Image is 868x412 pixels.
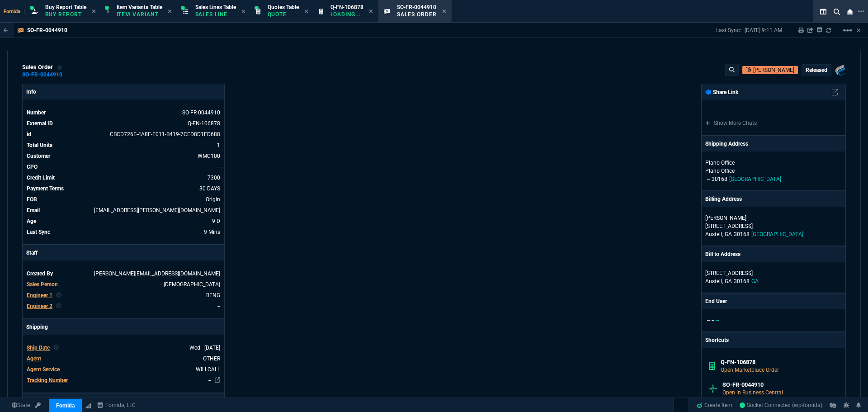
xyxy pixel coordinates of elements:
[740,401,822,409] a: hiqkud1KTBp-w4b5AAGe
[27,207,40,213] span: Email
[705,140,748,148] p: Shipping Address
[26,130,221,139] tr: See Marketplace Order
[198,153,220,159] a: WMC100
[369,8,373,15] nx-icon: Close Tab
[195,11,236,18] p: Sales Line
[27,270,53,277] span: Created By
[188,120,220,127] a: See Marketplace Order
[27,131,31,137] span: id
[195,4,236,10] span: Sales Lines Table
[33,401,43,409] a: API TOKEN
[27,281,58,288] span: Sales Person
[725,231,732,237] span: GA
[26,141,221,150] tr: undefined
[189,345,220,351] span: 2025-09-17T00:00:00.000Z
[442,8,446,15] nx-icon: Close Tab
[27,218,36,224] span: Age
[26,119,221,128] tr: See Marketplace Order
[705,250,741,258] p: Bill to Address
[742,66,798,74] a: Open Customer in hubSpot
[23,245,224,260] p: Staff
[199,185,220,192] span: 30 DAYS
[702,332,845,348] p: Shortcuts
[734,278,750,284] span: 30168
[705,231,723,237] span: Austell,
[725,278,732,284] span: GA
[26,280,221,289] tr: undefined
[26,354,221,363] tr: undefined
[9,401,33,409] a: Global State
[751,231,803,237] span: [GEOGRAPHIC_DATA]
[844,6,856,17] nx-icon: Close Workbench
[858,7,864,16] nx-icon: Open New Tab
[26,108,221,117] tr: See Marketplace Order
[26,173,221,182] tr: undefined
[57,64,63,71] div: Add to Watchlist
[164,281,220,288] span: VAHI
[27,355,41,362] span: Agent
[722,381,838,388] h6: SO-FR-0044910
[94,207,220,213] span: kyonts@wm-coffman.com
[26,206,221,215] tr: kyonts@wm-coffman.com
[842,25,853,36] mat-icon: Example home icon
[208,377,211,384] a: --
[22,74,62,76] div: SO-FR-0044910
[45,4,86,10] span: Buy Report Table
[806,66,827,74] p: Released
[705,222,842,230] p: [STREET_ADDRESS]
[721,359,839,366] h6: Q-FN-106878
[117,4,162,10] span: Item Variants Table
[707,176,710,182] span: --
[26,376,221,385] tr: undefined
[26,365,221,374] tr: undefined
[4,9,24,14] span: Fornida
[27,303,52,309] span: Engineer 2
[397,4,436,10] span: SO-FR-0044910
[56,291,61,299] nx-icon: Clear selected rep
[26,184,221,193] tr: undefined
[830,6,844,17] nx-icon: Search
[94,270,220,277] span: BRIAN.OVER@FORNIDA.COM
[212,218,220,224] span: 9/10/25 => 7:00 PM
[206,292,220,298] span: BENG
[117,11,162,18] p: Item Variant
[705,159,792,167] p: Plano Office
[27,292,52,298] span: Engineer 1
[397,11,437,18] p: Sales Order
[196,366,220,373] span: WILLCALL
[4,27,9,33] nx-icon: Back to Table
[268,4,299,10] span: Quotes Table
[27,109,46,116] span: Number
[745,27,782,34] p: [DATE] 9:11 AM
[27,229,50,235] span: Last Sync
[241,8,245,15] nx-icon: Close Tab
[705,88,738,96] p: Share Link
[92,8,96,15] nx-icon: Close Tab
[753,66,794,74] p: [PERSON_NAME]
[27,185,64,192] span: Payment Terms
[707,317,710,323] span: --
[330,11,363,18] p: Loading...
[26,227,221,237] tr: 9/19/25 => 9:11 AM
[751,278,759,284] span: GA
[722,388,838,397] p: Open in Business Central
[203,355,220,362] span: OTHER
[26,217,221,226] tr: 9/10/25 => 7:00 PM
[217,303,220,309] span: --
[712,176,727,182] span: 30168
[705,167,842,175] p: Plano Office
[110,131,220,137] span: See Marketplace Order
[23,84,224,99] p: Info
[27,196,37,203] span: FOB
[26,152,221,161] tr: undefined
[330,4,363,10] span: Q-FN-106878
[22,64,63,71] div: sales order
[27,27,67,34] p: SO-FR-0044910
[268,11,299,18] p: Quote
[734,231,750,237] span: 30168
[217,142,220,148] span: 1
[26,343,221,352] tr: undefined
[27,175,55,181] span: Credit Limit
[168,8,172,15] nx-icon: Close Tab
[712,317,714,323] span: --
